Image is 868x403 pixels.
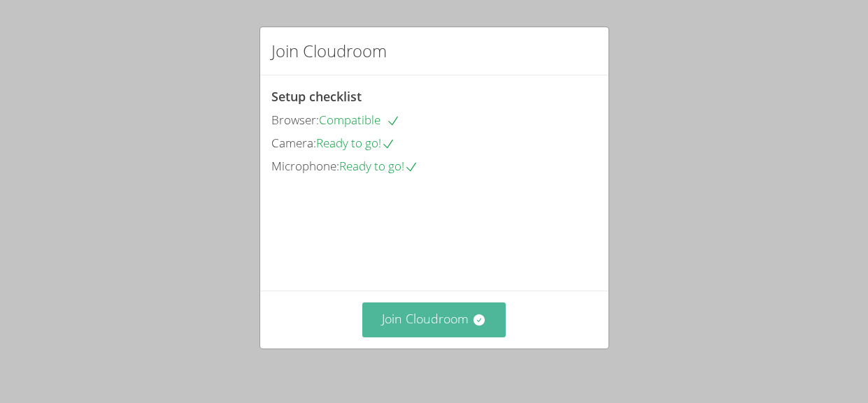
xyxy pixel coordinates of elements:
[271,112,319,128] span: Browser:
[271,158,339,174] span: Microphone:
[319,112,400,128] span: Compatible
[271,38,387,64] h2: Join Cloudroom
[362,302,506,337] button: Join Cloudroom
[271,135,316,151] span: Camera:
[316,135,395,151] span: Ready to go!
[271,88,362,105] span: Setup checklist
[339,158,418,174] span: Ready to go!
